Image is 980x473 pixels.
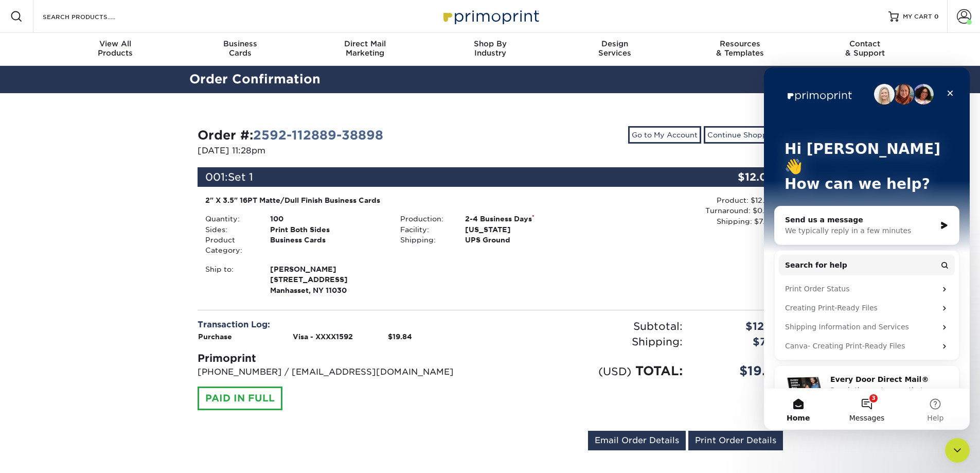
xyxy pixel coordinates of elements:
div: Print Both Sides [262,224,393,235]
div: Transaction Log: [198,319,483,331]
span: Business [177,39,302,48]
a: Email Order Details [588,431,686,450]
div: 100 [262,214,393,224]
a: Continue Shopping [704,126,783,144]
div: Shipping: [490,334,690,349]
a: DesignServices [553,33,678,66]
a: Print Order Details [688,431,783,450]
strong: Visa - XXXX1592 [293,332,353,341]
div: $12.00 [690,319,791,334]
div: 001: [198,167,685,187]
span: Contact [803,39,928,48]
div: Quantity: [198,214,262,224]
iframe: Google Customer Reviews [3,442,87,469]
input: SEARCH PRODUCTS..... [42,10,142,23]
div: Facility: [393,224,457,235]
div: Primoprint [198,351,483,366]
div: 2-4 Business Days [457,214,587,224]
div: Marketing [302,39,427,58]
span: View All [53,39,178,48]
a: Direct MailMarketing [302,33,427,66]
a: 2592-112889-38898 [253,128,383,143]
div: & Support [803,39,928,58]
p: [DATE] 11:28pm [198,145,483,157]
div: Cards [177,39,302,58]
div: $19.84 [690,362,791,380]
span: Set 1 [228,171,253,183]
iframe: Intercom live chat [764,67,970,430]
span: Shop By [427,39,553,48]
div: Production: [393,214,457,224]
span: Direct Mail [302,39,427,48]
div: Products [53,39,178,58]
a: View AllProducts [53,33,178,66]
strong: Purchase [198,332,232,341]
img: Primoprint [439,5,542,27]
a: BusinessCards [177,33,302,66]
a: Resources& Templates [678,33,803,66]
strong: Manhasset, NY 11030 [270,264,385,294]
div: [US_STATE] [457,224,587,235]
span: [STREET_ADDRESS] [270,274,385,285]
div: 2" X 3.5" 16PT Matte/Dull Finish Business Cards [205,195,580,205]
span: 0 [934,13,939,20]
div: Product Category: [198,235,262,256]
a: Shop ByIndustry [427,33,553,66]
div: Business Cards [262,235,393,256]
h2: Order Confirmation [182,70,799,89]
div: Subtotal: [490,319,690,334]
iframe: Intercom live chat [945,438,970,463]
div: $12.00 [685,167,783,187]
a: Contact& Support [803,33,928,66]
p: [PHONE_NUMBER] / [EMAIL_ADDRESS][DOMAIN_NAME] [198,366,483,378]
div: UPS Ground [457,235,587,245]
span: Design [553,39,678,48]
strong: $19.84 [388,332,412,341]
a: Go to My Account [628,126,701,144]
span: Resources [678,39,803,48]
div: PAID IN FULL [198,387,282,410]
div: Sides: [198,224,262,235]
div: Industry [427,39,553,58]
div: Product: $12.00 Turnaround: $0.00 Shipping: $7.84 [587,195,775,226]
span: MY CART [903,12,932,21]
small: (USD) [598,365,631,378]
div: & Templates [678,39,803,58]
span: TOTAL: [635,363,683,378]
div: Shipping: [393,235,457,245]
span: [PERSON_NAME] [270,264,385,274]
strong: Order #: [198,128,383,143]
div: Services [553,39,678,58]
div: Ship to: [198,264,262,295]
div: $7.84 [690,334,791,349]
